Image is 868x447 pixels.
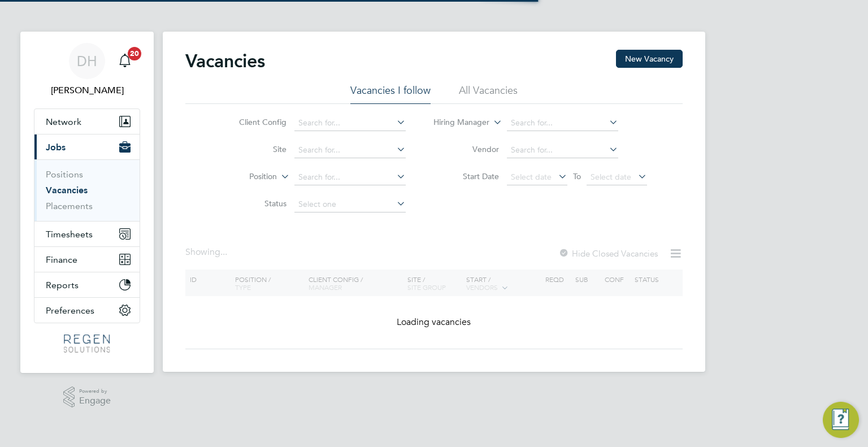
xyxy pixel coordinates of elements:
a: Vacancies [46,185,88,196]
span: Reports [46,280,79,290]
button: Preferences [34,298,140,323]
label: Site [222,144,287,154]
a: Placements [46,201,93,211]
label: Client Config [222,117,287,127]
a: 20 [114,43,136,79]
span: To [570,169,584,184]
div: Jobs [34,159,140,221]
span: Timesheets [46,229,93,240]
span: Preferences [46,305,94,316]
a: Powered byEngage [63,387,111,408]
button: Network [34,109,140,134]
span: Engage [79,396,111,406]
img: regensolutions-logo-retina.png [64,335,110,353]
span: DH [77,54,97,68]
label: Start Date [434,171,499,181]
label: Vendor [434,144,499,154]
h2: Vacancies [185,50,265,72]
span: 20 [128,47,141,60]
span: Select date [511,172,552,182]
span: Powered by [79,387,111,396]
span: Select date [591,172,631,182]
span: Jobs [46,142,66,153]
nav: Main navigation [20,32,154,373]
input: Search for... [294,142,406,158]
input: Search for... [294,115,406,131]
label: Hide Closed Vacancies [558,248,658,259]
a: Positions [46,169,83,180]
input: Search for... [507,142,618,158]
span: ... [220,246,227,258]
button: Finance [34,247,140,272]
div: Showing [185,246,229,258]
input: Search for... [507,115,618,131]
span: Finance [46,254,77,265]
a: DH[PERSON_NAME] [34,43,140,97]
label: Hiring Manager [424,117,489,128]
input: Search for... [294,170,406,185]
a: Go to home page [34,335,140,353]
button: Reports [34,272,140,297]
label: Status [222,198,287,209]
span: Network [46,116,81,127]
label: Position [212,171,277,183]
button: Jobs [34,134,140,159]
li: Vacancies I follow [350,84,431,104]
button: Timesheets [34,222,140,246]
span: Darren Hartman [34,84,140,97]
button: New Vacancy [616,50,683,68]
input: Select one [294,197,406,212]
button: Engage Resource Center [823,402,859,438]
li: All Vacancies [459,84,518,104]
